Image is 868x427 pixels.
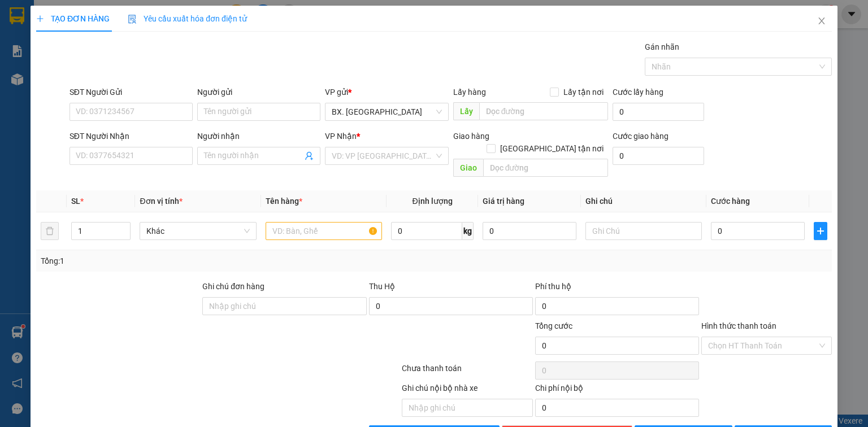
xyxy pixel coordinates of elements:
span: Định lượng [412,197,452,206]
span: close [817,16,826,25]
span: [GEOGRAPHIC_DATA] tận nơi [496,142,608,155]
span: SL [71,197,80,206]
button: Close [806,6,837,37]
span: Tổng cước [535,321,572,330]
span: Cước hàng [711,197,750,206]
input: VD: Bàn, Ghế [266,222,382,240]
div: SĐT Người Gửi [70,86,193,98]
input: Cước giao hàng [613,147,704,165]
label: Ghi chú đơn hàng [202,282,264,291]
div: SĐT Người Nhận [70,130,193,142]
span: Đơn vị tính [140,197,182,206]
span: Lấy tận nơi [559,86,608,98]
input: Ghi chú đơn hàng [202,297,366,315]
label: Cước giao hàng [613,132,669,141]
span: TẠO ĐƠN HÀNG [36,14,110,23]
span: BX. Ninh Sơn [332,103,441,120]
th: Ghi chú [581,190,706,212]
label: Gán nhãn [645,42,679,51]
span: VP Nhận [325,132,357,141]
input: 0 [483,222,576,240]
div: Chi phí nội bộ [535,382,699,399]
input: Cước lấy hàng [613,103,704,121]
label: Cước lấy hàng [613,88,663,97]
span: plus [36,15,44,23]
div: Phí thu hộ [535,280,699,297]
div: Người gửi [197,86,320,98]
input: Dọc đường [479,102,608,120]
div: VP gửi [325,86,448,98]
span: kg [462,222,474,240]
span: Giao hàng [453,132,489,141]
button: plus [814,222,827,240]
input: Dọc đường [483,159,608,177]
span: Giá trị hàng [483,197,524,206]
input: Ghi Chú [585,222,702,240]
span: Lấy [453,102,479,120]
button: delete [41,222,59,240]
div: Tổng: 1 [41,255,336,267]
input: Nhập ghi chú [402,399,532,417]
span: Lấy hàng [453,88,485,97]
span: plus [814,226,827,236]
span: Tên hàng [266,197,302,206]
label: Hình thức thanh toán [701,321,776,330]
div: Người nhận [197,130,320,142]
div: Chưa thanh toán [401,362,533,382]
span: user-add [305,151,314,160]
img: icon [128,15,137,24]
span: Yêu cầu xuất hóa đơn điện tử [128,14,247,23]
span: Thu Hộ [368,282,394,291]
div: Ghi chú nội bộ nhà xe [402,382,532,399]
span: Khác [146,223,249,239]
span: Giao [453,159,483,177]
